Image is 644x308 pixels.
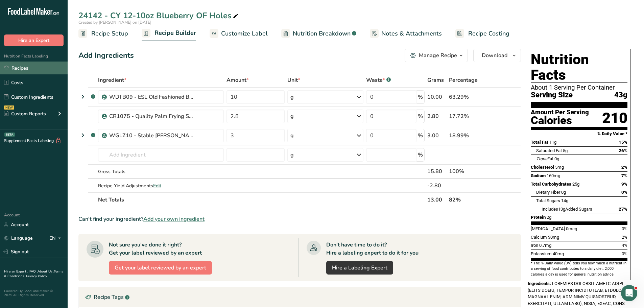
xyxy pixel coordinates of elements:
a: Terms & Conditions . [4,269,63,279]
div: 17.72% [449,112,489,120]
span: 0mcg [566,226,577,231]
span: Dietary Fiber [536,190,560,195]
span: 30mg [548,235,559,240]
button: Manage Recipe [405,49,468,62]
button: Hire an Expert [4,34,64,46]
i: Trans [536,156,547,161]
span: 0g [561,190,566,195]
div: Can't find your ingredient? [78,215,521,223]
input: Add Ingredient [98,148,224,162]
div: g [290,112,294,120]
button: Download [473,49,521,62]
section: * The % Daily Value (DV) tells you how much a nutrient in a serving of food contributes to a dail... [531,261,627,277]
th: 82% [448,192,490,207]
span: 2g [547,215,551,220]
span: Customize Label [221,29,268,38]
span: 27% [619,207,627,212]
span: Saturated Fat [536,148,562,153]
div: 210 [602,109,627,127]
span: Calcium [531,235,547,240]
span: 11g [549,140,556,145]
div: Calories [531,116,589,125]
span: Includes Added Sugars [542,207,592,212]
a: Recipe Setup [78,26,128,41]
a: About Us . [38,269,54,274]
div: Manage Recipe [419,51,457,60]
div: Custom Reports [4,110,46,117]
div: NEW [4,105,14,110]
span: Potassium [531,251,552,256]
span: 9% [621,182,627,187]
span: 5mg [555,165,564,170]
div: About 1 Serving Per Container [531,84,627,91]
span: Ingredients: [528,281,551,286]
div: Add Ingredients [78,50,134,61]
span: 2% [622,235,627,240]
span: 13g [558,207,565,212]
a: Notes & Attachments [370,26,442,41]
div: Don't have time to do it? Hire a labeling expert to do it for you [326,241,419,257]
span: 0% [622,226,627,231]
div: g [290,151,294,159]
div: CR1075 - Quality Palm Frying Shortening [109,112,194,120]
h1: Nutrition Facts [531,52,627,83]
a: Hire an Expert . [4,269,28,274]
span: Ingredient [98,76,126,84]
div: Gross Totals [98,168,224,175]
span: Notes & Attachments [381,29,442,38]
span: 5g [563,148,568,153]
span: 43g [614,91,627,99]
span: Serving Size [531,91,573,99]
span: Nutrition Breakdown [293,29,351,38]
a: Customize Label [210,26,268,41]
a: Nutrition Breakdown [281,26,356,41]
th: Net Totals [97,192,426,207]
span: Protein [531,215,546,220]
div: 24142 - CY 12-10oz Blueberry OF Holes [78,9,240,22]
span: Edit [153,183,161,189]
div: 10.00 [427,93,446,101]
span: 0% [622,251,627,256]
span: Get your label reviewed by an expert [115,264,206,272]
a: Recipe Costing [455,26,509,41]
span: [MEDICAL_DATA] [531,226,565,231]
div: Powered By FoodLabelMaker © 2025 All Rights Reserved [4,289,64,297]
span: 4% [622,243,627,248]
span: 26% [619,148,627,153]
div: 2.80 [427,112,446,120]
span: Total Carbohydrates [531,182,571,187]
a: FAQ . [29,269,38,274]
span: Iron [531,243,538,248]
span: Total Fat [531,140,548,145]
span: 15% [619,140,627,145]
div: WGLZ10 - Stable [PERSON_NAME] [109,132,194,140]
button: Get your label reviewed by an expert [109,261,212,275]
a: Privacy Policy [26,274,47,279]
span: Sodium [531,173,546,178]
span: 40mg [553,251,564,256]
span: Recipe Builder [154,28,196,38]
div: 15.80 [427,167,446,175]
div: EN [49,234,64,242]
span: Recipe Costing [468,29,509,38]
div: 18.99% [449,132,489,140]
div: Amount Per Serving [531,109,589,116]
div: BETA [4,133,15,137]
div: -2.80 [427,182,446,190]
a: Language [4,232,33,244]
span: Fat [536,156,553,161]
div: Recipe Tags [79,287,521,307]
span: 14g [561,198,568,203]
span: Recipe Setup [91,29,128,38]
span: 0g [554,156,559,161]
iframe: Intercom live chat [621,285,637,301]
a: Hire a Labeling Expert [326,261,393,275]
span: Unit [287,76,300,84]
div: Waste [366,76,391,84]
span: Download [482,51,507,60]
div: g [290,132,294,140]
span: 25g [572,182,579,187]
div: Not sure you've done it right? Get your label reviewed by an expert [109,241,202,257]
span: 0% [621,190,627,195]
span: Grams [427,76,444,84]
